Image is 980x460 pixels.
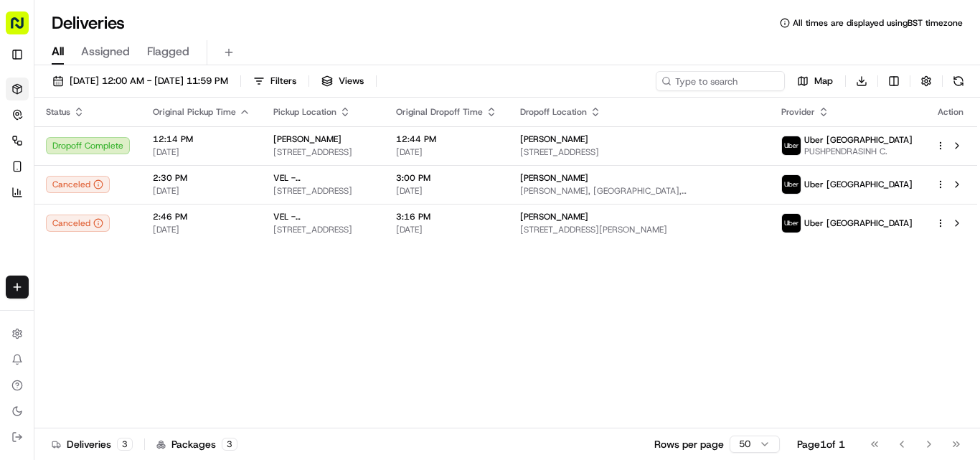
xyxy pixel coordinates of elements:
[520,224,758,235] span: [STREET_ADDRESS][PERSON_NAME]
[793,17,963,29] span: All times are displayed using BST timezone
[520,172,588,184] span: [PERSON_NAME]
[44,222,116,234] span: [PERSON_NAME]
[153,133,250,145] span: 12:14 PM
[14,137,40,163] img: 1736555255976-a54dd68f-1ca7-489b-9aae-adbdc363a1c4
[52,11,125,34] h1: Deliveries
[127,222,156,234] span: [DATE]
[244,141,261,159] button: Start new chat
[222,184,261,201] button: See all
[116,315,236,341] a: 💻API Documentation
[804,134,913,146] span: Uber [GEOGRAPHIC_DATA]
[44,261,116,273] span: [PERSON_NAME]
[520,106,587,118] span: Dropoff Location
[153,211,250,222] span: 2:46 PM
[339,75,364,88] span: Views
[153,224,250,235] span: [DATE]
[29,223,40,235] img: 1736555255976-a54dd68f-1ca7-489b-9aae-adbdc363a1c4
[143,354,174,365] span: Pylon
[153,172,250,184] span: 2:30 PM
[273,106,336,118] span: Pickup Location
[520,146,758,158] span: [STREET_ADDRESS]
[121,322,133,334] div: 💻
[153,185,250,197] span: [DATE]
[315,71,370,91] button: Views
[396,146,497,158] span: [DATE]
[270,75,296,88] span: Filters
[520,211,588,222] span: [PERSON_NAME]
[14,57,261,80] p: Welcome 👋
[396,172,497,184] span: 3:00 PM
[396,133,497,145] span: 12:44 PM
[656,71,785,91] input: Type to search
[119,222,124,234] span: •
[65,151,197,163] div: We're available if you need us!
[29,321,110,335] span: Knowledge Base
[46,106,70,118] span: Status
[46,176,110,193] button: Canceled
[37,93,258,108] input: Got a question? Start typing here...
[153,106,236,118] span: Original Pickup Time
[119,261,124,273] span: •
[70,75,228,88] span: [DATE] 12:00 AM - [DATE] 11:59 PM
[14,322,26,334] div: 📗
[81,43,130,60] span: Assigned
[782,214,801,233] img: uber-new-logo.jpeg
[782,136,801,155] img: uber-new-logo.jpeg
[273,185,373,197] span: [STREET_ADDRESS]
[782,175,801,194] img: uber-new-logo.jpeg
[14,248,37,271] img: Masood Aslam
[101,353,174,365] a: Powered byPylon
[804,146,913,157] span: PUSHPENDRASINH C.
[791,71,839,91] button: Map
[136,321,230,335] span: API Documentation
[781,106,815,118] span: Provider
[804,179,913,190] span: Uber [GEOGRAPHIC_DATA]
[52,43,64,60] span: All
[654,437,724,451] p: Rows per page
[520,185,758,197] span: [PERSON_NAME], [GEOGRAPHIC_DATA], [GEOGRAPHIC_DATA] BN2, [GEOGRAPHIC_DATA]
[273,172,373,184] span: VEL - [GEOGRAPHIC_DATA]
[273,133,341,145] span: [PERSON_NAME]
[396,106,483,118] span: Original Dropoff Time
[936,106,966,118] div: Action
[948,71,969,91] button: Refresh
[147,43,189,60] span: Flagged
[14,14,43,43] img: Nash
[30,137,56,163] img: 5e9a9d7314ff4150bce227a61376b483.jpg
[14,209,37,232] img: Liam S.
[520,133,588,145] span: [PERSON_NAME]
[127,261,156,273] span: [DATE]
[9,315,116,341] a: 📗Knowledge Base
[273,146,373,158] span: [STREET_ADDRESS]
[14,187,96,198] div: Past conversations
[814,75,833,88] span: Map
[396,211,497,222] span: 3:16 PM
[156,437,237,451] div: Packages
[153,146,250,158] span: [DATE]
[273,211,373,222] span: VEL - [GEOGRAPHIC_DATA]
[52,437,133,451] div: Deliveries
[247,71,303,91] button: Filters
[46,71,235,91] button: [DATE] 12:00 AM - [DATE] 11:59 PM
[46,215,110,232] button: Canceled
[222,438,237,451] div: 3
[396,185,497,197] span: [DATE]
[396,224,497,235] span: [DATE]
[65,137,235,151] div: Start new chat
[797,437,845,451] div: Page 1 of 1
[273,224,373,235] span: [STREET_ADDRESS]
[29,262,40,273] img: 1736555255976-a54dd68f-1ca7-489b-9aae-adbdc363a1c4
[117,438,133,451] div: 3
[804,217,913,229] span: Uber [GEOGRAPHIC_DATA]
